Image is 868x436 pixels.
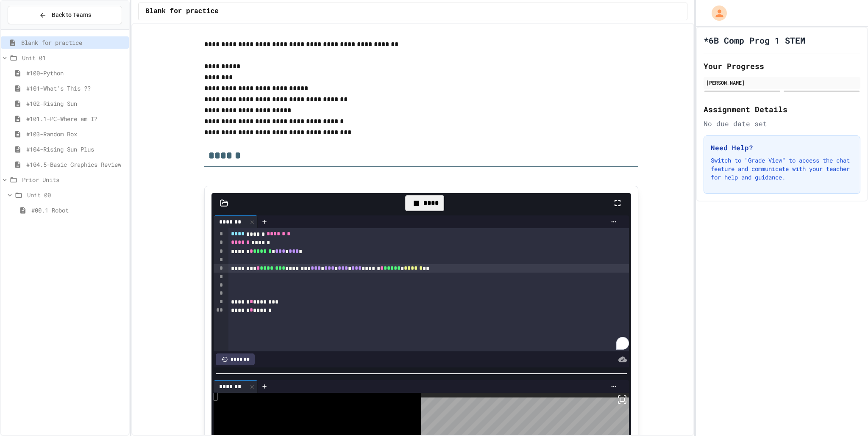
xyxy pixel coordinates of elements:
button: Back to Teams [8,6,122,24]
span: #104-Rising Sun Plus [26,145,125,154]
span: #101.1-PC-Where am I? [26,114,125,123]
span: #00.1 Robot [31,206,125,215]
div: [PERSON_NAME] [706,79,858,86]
span: #101-What's This ?? [26,84,125,93]
span: #104.5-Basic Graphics Review [26,160,125,169]
div: To enrich screen reader interactions, please activate Accessibility in Grammarly extension settings [228,228,629,351]
span: Unit 01 [22,53,125,62]
h2: Assignment Details [704,103,860,115]
span: Blank for practice [145,6,219,17]
span: #103-Random Box [26,130,125,138]
div: No due date set [704,119,860,129]
span: Unit 00 [27,190,125,199]
h3: Need Help? [711,143,853,153]
div: My Account [703,3,729,23]
h2: Your Progress [704,60,860,72]
span: Prior Units [22,175,125,184]
p: Switch to "Grade View" to access the chat feature and communicate with your teacher for help and ... [711,156,853,182]
span: Back to Teams [52,11,91,19]
span: #100-Python [26,69,125,77]
span: Blank for practice [21,38,125,47]
span: #102-Rising Sun [26,99,125,108]
h1: *6B Comp Prog 1 STEM [704,34,805,46]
